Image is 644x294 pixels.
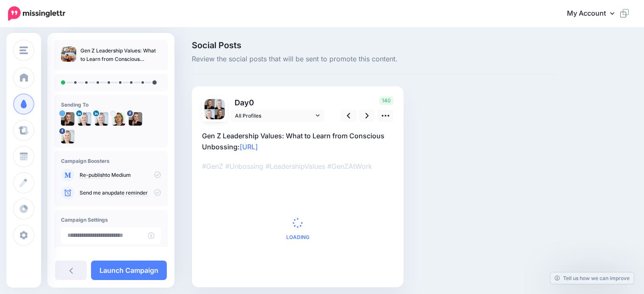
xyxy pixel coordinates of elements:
a: [URL] [240,143,258,151]
p: #GenZ #Unbossing #LeadershipValues #GenZAtWork [202,161,393,172]
a: Tell us how we can improve [550,272,634,284]
div: Loading [286,218,310,240]
span: Social Posts [192,41,556,49]
img: 292312747_168954832365514_641176905015721378_n-bsa126224.jpg [215,109,225,119]
img: X6whf_Sg-72135.jpg [205,99,215,109]
p: Gen Z Leadership Values: What to Learn from Conscious Unbossing [80,47,161,63]
a: My Account [558,3,631,24]
img: 1613537522408-72136.png [95,112,108,126]
p: to Medium [80,171,161,179]
img: AEdFTp4VN4Tx-fPZrlvZj-0QQNewSUG-gHbxQz7wyh5qEAs96-c-72138.png [112,112,125,126]
img: menu.png [19,47,28,54]
img: X6whf_Sg-72135.jpg [61,112,75,126]
h4: Sending To [61,102,161,108]
span: 140 [379,96,393,105]
img: 40539b3314a3a3c7859e4b956a12ab8f_thumb.jpg [61,47,76,62]
img: 1613537522408-72136.png [205,109,215,119]
p: Day [231,96,325,109]
span: All Profiles [235,111,314,120]
img: Missinglettr [8,6,65,21]
a: update reminder [108,190,148,196]
p: Gen Z Leadership Values: What to Learn from Conscious Unbossing: [202,130,393,152]
h4: Campaign Settings [61,217,161,223]
h4: Campaign Boosters [61,158,161,164]
img: 1613537522408-72136.png [215,99,225,109]
img: 305475386_964416697833299_5218956657729974802_n-bsa126383.jpg [61,130,75,143]
a: Re-publish [80,172,105,179]
span: Review the social posts that will be sent to promote this content. [192,54,556,65]
img: 292312747_168954832365514_641176905015721378_n-bsa126224.jpg [129,112,142,126]
p: Send me an [80,189,161,197]
a: All Profiles [231,110,324,122]
img: 1613537522408-72136.png [78,112,91,126]
span: 0 [249,98,254,107]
